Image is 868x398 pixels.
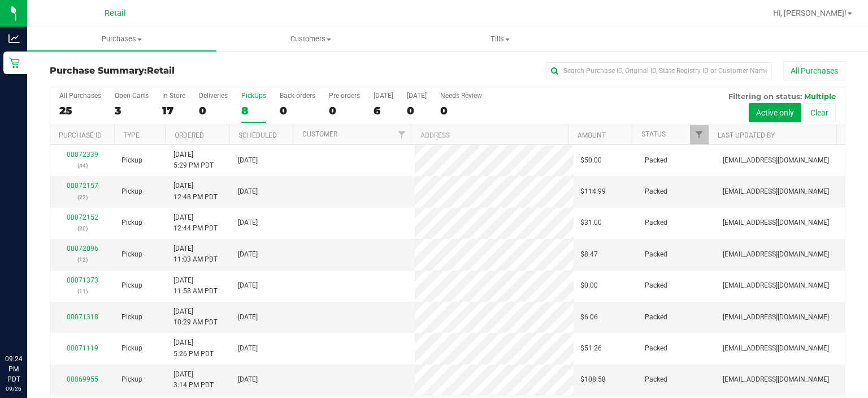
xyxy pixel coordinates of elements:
[173,369,214,391] span: [DATE] 3:14 PM PDT
[645,186,667,197] span: Packed
[50,66,315,76] h3: Purchase Summary:
[238,249,258,260] span: [DATE]
[723,280,829,291] span: [EMAIL_ADDRESS][DOMAIN_NAME]
[173,181,218,202] span: [DATE] 12:48 PM PDT
[173,337,214,359] span: [DATE] 5:26 PM PDT
[5,354,22,384] p: 09:24 PM PDT
[238,374,258,385] span: [DATE]
[59,92,101,100] div: All Purchases
[645,249,667,260] span: Packed
[238,280,258,291] span: [DATE]
[238,131,277,139] a: Scheduled
[67,375,98,383] a: 00069955
[723,312,829,323] span: [EMAIL_ADDRESS][DOMAIN_NAME]
[280,92,315,100] div: Back-orders
[11,307,45,341] iframe: Resource center
[580,186,606,197] span: $114.99
[645,155,667,166] span: Packed
[121,312,142,323] span: Pickup
[173,212,218,234] span: [DATE] 12:44 PM PDT
[67,213,98,221] a: 00072152
[728,92,802,101] span: Filtering on status:
[59,131,102,139] a: Purchase ID
[407,104,427,117] div: 0
[580,343,602,354] span: $51.26
[147,65,175,76] span: Retail
[329,92,360,100] div: Pre-orders
[374,104,393,117] div: 6
[175,131,204,139] a: Ordered
[67,344,98,352] a: 00071119
[645,280,667,291] span: Packed
[580,155,602,166] span: $50.00
[578,131,606,139] a: Amount
[238,343,258,354] span: [DATE]
[216,27,406,51] a: Customers
[67,313,98,321] a: 00071318
[238,217,258,228] span: [DATE]
[173,243,218,265] span: [DATE] 11:03 AM PDT
[749,103,801,122] button: Active only
[406,34,594,44] span: Tills
[57,192,108,203] p: (22)
[27,27,216,51] a: Purchases
[580,280,598,291] span: $0.00
[645,374,667,385] span: Packed
[67,182,98,190] a: 00072157
[783,61,845,80] button: All Purchases
[238,186,258,197] span: [DATE]
[241,92,266,100] div: PickUps
[645,343,667,354] span: Packed
[27,34,216,44] span: Purchases
[440,92,482,100] div: Needs Review
[123,131,140,139] a: Type
[645,312,667,323] span: Packed
[173,306,218,328] span: [DATE] 10:29 AM PDT
[580,249,598,260] span: $8.47
[238,155,258,166] span: [DATE]
[162,92,185,100] div: In Store
[199,92,228,100] div: Deliveries
[392,125,411,144] a: Filter
[723,374,829,385] span: [EMAIL_ADDRESS][DOMAIN_NAME]
[67,151,98,159] a: 00072339
[59,104,101,117] div: 25
[690,125,709,144] a: Filter
[8,57,20,69] inline-svg: Retail
[115,92,149,100] div: Open Carts
[723,155,829,166] span: [EMAIL_ADDRESS][DOMAIN_NAME]
[57,160,108,171] p: (44)
[5,384,22,393] p: 09/26
[67,276,98,284] a: 00071373
[8,33,20,44] inline-svg: Analytics
[57,254,108,265] p: (12)
[718,131,775,139] a: Last Updated By
[641,130,666,138] a: Status
[57,286,108,297] p: (11)
[67,245,98,253] a: 00072096
[302,130,337,138] a: Customer
[121,374,142,385] span: Pickup
[105,8,126,18] span: Retail
[57,223,108,234] p: (20)
[121,280,142,291] span: Pickup
[723,186,829,197] span: [EMAIL_ADDRESS][DOMAIN_NAME]
[121,249,142,260] span: Pickup
[645,217,667,228] span: Packed
[374,92,393,100] div: [DATE]
[217,34,405,44] span: Customers
[580,217,602,228] span: $31.00
[773,8,847,18] span: Hi, [PERSON_NAME]!
[411,125,568,145] th: Address
[803,103,836,122] button: Clear
[121,217,142,228] span: Pickup
[121,186,142,197] span: Pickup
[162,104,185,117] div: 17
[121,155,142,166] span: Pickup
[173,149,214,171] span: [DATE] 5:29 PM PDT
[723,343,829,354] span: [EMAIL_ADDRESS][DOMAIN_NAME]
[199,104,228,117] div: 0
[407,92,427,100] div: [DATE]
[723,217,829,228] span: [EMAIL_ADDRESS][DOMAIN_NAME]
[580,374,606,385] span: $108.58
